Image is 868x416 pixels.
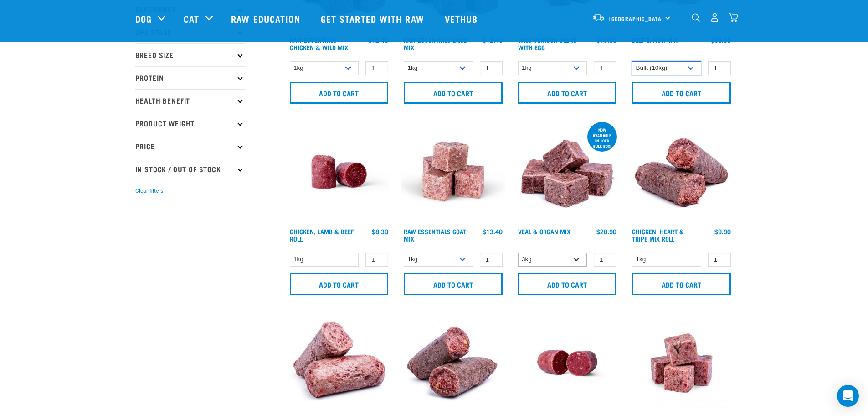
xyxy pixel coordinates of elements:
a: Cat [184,12,199,26]
img: Venison Veal Salmon Tripe 1621 [630,311,733,415]
div: now available in 10kg bulk box! [587,123,617,153]
img: Raw Essentials Chicken Lamb Beef Bulk Minced Raw Dog Food Roll Unwrapped [288,120,391,224]
input: Add to cart [632,273,731,295]
input: 1 [365,253,388,267]
p: Breed Size [135,43,245,66]
p: Product Weight [135,112,245,135]
img: 1158 Veal Organ Mix 01 [516,120,619,224]
img: Goat M Ix 38448 [401,120,505,224]
p: In Stock / Out Of Stock [135,158,245,180]
div: Open Intercom Messenger [837,385,859,407]
img: 1263 Chicken Organ Roll 02 [401,311,505,415]
input: Add to cart [632,82,731,104]
img: Chicken Heart Tripe Roll 01 [630,120,733,224]
input: 1 [708,61,731,75]
input: 1 [480,253,503,267]
a: Chicken, Heart & Tripe Mix Roll [632,230,684,240]
input: 1 [594,253,616,267]
span: [GEOGRAPHIC_DATA] [609,17,664,20]
p: Protein [135,66,245,89]
input: 1 [708,253,731,267]
img: home-icon-1@2x.png [692,13,700,22]
div: $28.90 [596,228,616,235]
input: Add to cart [518,82,617,104]
input: 1 [480,61,503,75]
img: home-icon@2x.png [729,13,738,22]
input: 1 [594,61,616,75]
img: user.png [710,13,719,22]
a: Vethub [436,0,489,37]
div: $8.30 [372,228,388,235]
div: $13.40 [483,228,503,235]
img: Raw Essentials Venison Heart & Tripe Hypoallergenic Raw Pet Food Bulk Roll Unwrapped [516,311,619,415]
a: Raw Essentials Goat Mix [404,230,466,240]
a: Dog [135,12,152,26]
input: Add to cart [404,273,503,295]
a: Get started with Raw [312,0,436,37]
img: van-moving.png [592,13,605,21]
input: 1 [365,61,388,75]
div: $9.90 [714,228,731,235]
a: Veal & Organ Mix [518,230,570,233]
img: 1261 Lamb Salmon Roll 01 [288,311,391,415]
input: Add to cart [518,273,617,295]
a: Chicken, Lamb & Beef Roll [290,230,354,240]
a: Raw Education [222,0,311,37]
input: Add to cart [290,82,389,104]
input: Add to cart [290,273,389,295]
button: Clear filters [135,187,163,195]
p: Price [135,135,245,158]
p: Health Benefit [135,89,245,112]
input: Add to cart [404,82,503,104]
